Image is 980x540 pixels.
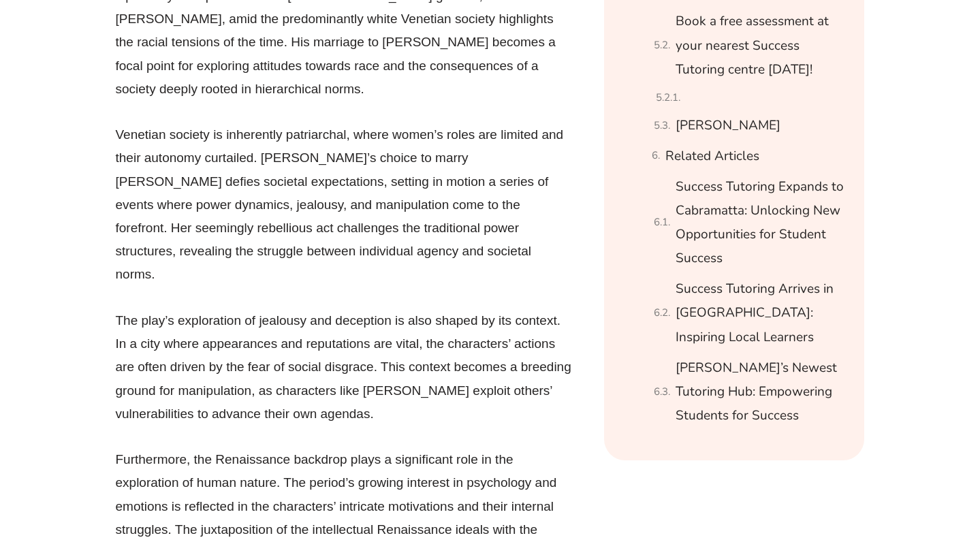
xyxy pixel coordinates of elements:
[676,175,847,271] a: Success Tutoring Expands to Cabramatta: Unlocking New Opportunities for Student Success
[676,356,847,428] a: [PERSON_NAME]’s Newest Tutoring Hub: Empowering Students for Success
[665,144,759,168] a: Related Articles
[116,123,572,286] p: Venetian society is inherently patriarchal, where women’s roles are limited and their autonomy cu...
[676,114,780,138] a: [PERSON_NAME]
[116,309,572,426] p: The play’s exploration of jealousy and deception is also shaped by its context. In a city where a...
[676,10,847,82] a: Book a free assessment at your nearest Success Tutoring centre [DATE]!
[676,277,847,349] a: Success Tutoring Arrives in [GEOGRAPHIC_DATA]: Inspiring Local Learners
[912,475,980,540] iframe: Chat Widget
